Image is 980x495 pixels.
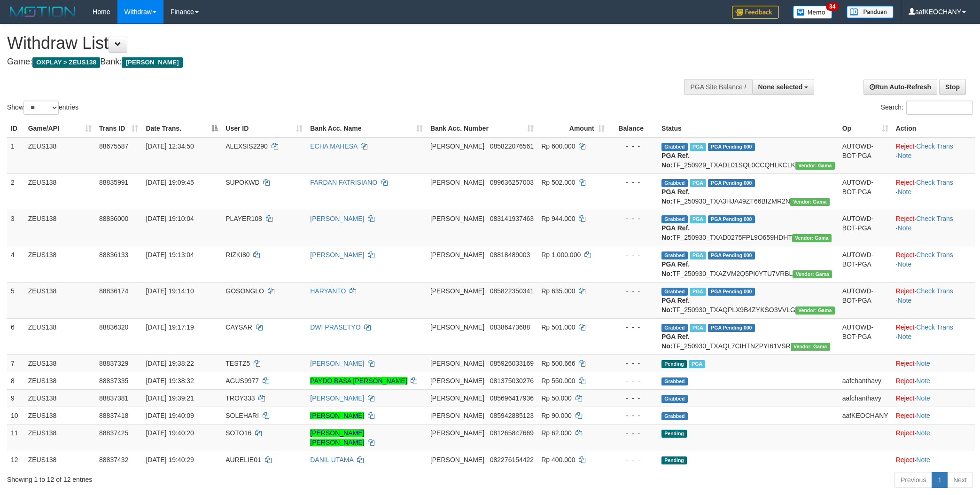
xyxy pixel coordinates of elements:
[661,152,690,169] b: PGA Ref. No:
[892,451,975,468] td: ·
[791,343,830,351] span: Vendor URL: https://trx31.1velocity.biz
[793,6,832,19] img: Button%20Memo.svg
[898,152,912,159] a: Note
[541,394,572,402] span: Rp 50.000
[612,428,654,438] div: - - -
[898,188,912,196] a: Note
[661,288,688,296] span: Grabbed
[24,282,95,318] td: ZEUS138
[226,215,262,222] span: PLAYER108
[612,214,654,223] div: - - -
[690,179,706,187] span: Marked by aafpengsreynich
[658,318,839,354] td: TF_250930_TXAQL7CIHTNZPYI61VSR
[7,424,24,451] td: 11
[839,318,892,354] td: AUTOWD-BOT-PGA
[898,224,912,232] a: Note
[430,287,484,295] span: [PERSON_NAME]
[226,323,252,331] span: CAYSAR
[430,179,484,186] span: [PERSON_NAME]
[661,377,688,385] span: Grabbed
[916,179,953,186] a: Check Trans
[896,456,915,464] a: Reject
[916,412,930,419] a: Note
[122,57,182,68] span: [PERSON_NAME]
[752,79,815,95] button: None selected
[7,372,24,389] td: 8
[839,137,892,174] td: AUTOWD-BOT-PGA
[839,210,892,246] td: AUTOWD-BOT-PGA
[612,250,654,259] div: - - -
[896,287,915,295] a: Reject
[24,318,95,354] td: ZEUS138
[226,429,251,437] span: SOTO16
[7,407,24,424] td: 10
[7,101,78,115] label: Show entries
[24,210,95,246] td: ZEUS138
[490,412,534,419] span: Copy 085942885123 to clipboard
[142,120,222,137] th: Date Trans.: activate to sort column descending
[541,429,572,437] span: Rp 62.000
[896,142,915,150] a: Reject
[7,282,24,318] td: 5
[146,287,194,295] span: [DATE] 19:14:10
[892,372,975,389] td: ·
[916,323,953,331] a: Check Trans
[839,282,892,318] td: AUTOWD-BOT-PGA
[99,179,128,186] span: 88835991
[892,424,975,451] td: ·
[690,143,706,151] span: Marked by aafpengsreynich
[708,215,755,223] span: PGA Pending
[24,137,95,174] td: ZEUS138
[541,287,575,295] span: Rp 635.000
[7,173,24,210] td: 2
[146,215,194,222] span: [DATE] 19:10:04
[690,288,706,296] span: Marked by aafpengsreynich
[226,360,250,367] span: TESTZ5
[661,395,688,403] span: Grabbed
[310,412,364,419] a: [PERSON_NAME]
[661,143,688,151] span: Grabbed
[826,2,839,11] span: 34
[99,360,128,367] span: 88837329
[896,429,915,437] a: Reject
[881,101,973,115] label: Search:
[612,455,654,464] div: - - -
[690,215,706,223] span: Marked by aafpengsreynich
[661,412,688,420] span: Grabbed
[310,251,364,259] a: [PERSON_NAME]
[896,251,915,259] a: Reject
[146,251,194,259] span: [DATE] 19:13:04
[892,282,975,318] td: · ·
[310,142,357,150] a: ECHA MAHESA
[690,324,706,332] span: Marked by aafpengsreynich
[661,179,688,187] span: Grabbed
[226,456,261,464] span: AURELIE01
[916,360,930,367] a: Note
[658,120,839,137] th: Status
[430,377,484,385] span: [PERSON_NAME]
[146,179,194,186] span: [DATE] 19:09:45
[490,215,534,222] span: Copy 083141937463 to clipboard
[658,173,839,210] td: TF_250930_TXA3HJA49ZT66BIZMR2N
[7,137,24,174] td: 1
[863,79,937,95] a: Run Auto-Refresh
[99,287,128,295] span: 88836174
[916,142,953,150] a: Check Trans
[612,286,654,296] div: - - -
[427,120,537,137] th: Bank Acc. Number: activate to sort column ascending
[612,141,654,151] div: - - -
[947,472,973,488] a: Next
[661,251,688,259] span: Grabbed
[916,456,930,464] a: Note
[99,251,128,259] span: 88836133
[896,215,915,222] a: Reject
[146,429,194,437] span: [DATE] 19:40:20
[146,323,194,331] span: [DATE] 19:17:19
[430,360,484,367] span: [PERSON_NAME]
[490,394,534,402] span: Copy 085696417936 to clipboard
[430,323,484,331] span: [PERSON_NAME]
[490,323,530,331] span: Copy 08386473688 to clipboard
[490,377,534,385] span: Copy 081375030276 to clipboard
[896,394,915,402] a: Reject
[892,389,975,407] td: ·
